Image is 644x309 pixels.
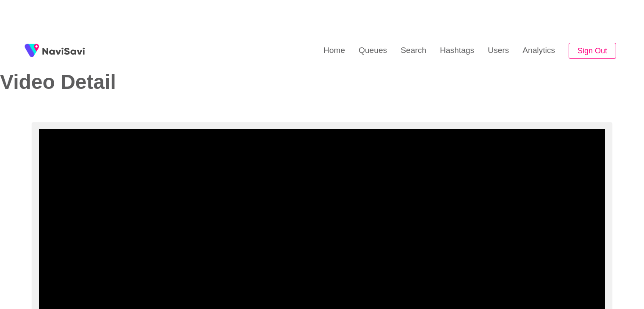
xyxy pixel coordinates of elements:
button: Sign Out [569,43,616,59]
img: fireSpot [42,47,85,55]
a: Queues [352,34,394,67]
a: Users [481,34,516,67]
img: fireSpot [21,40,42,61]
a: Hashtags [433,34,481,67]
a: Analytics [516,34,562,67]
a: Home [317,34,352,67]
a: Search [394,34,433,67]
